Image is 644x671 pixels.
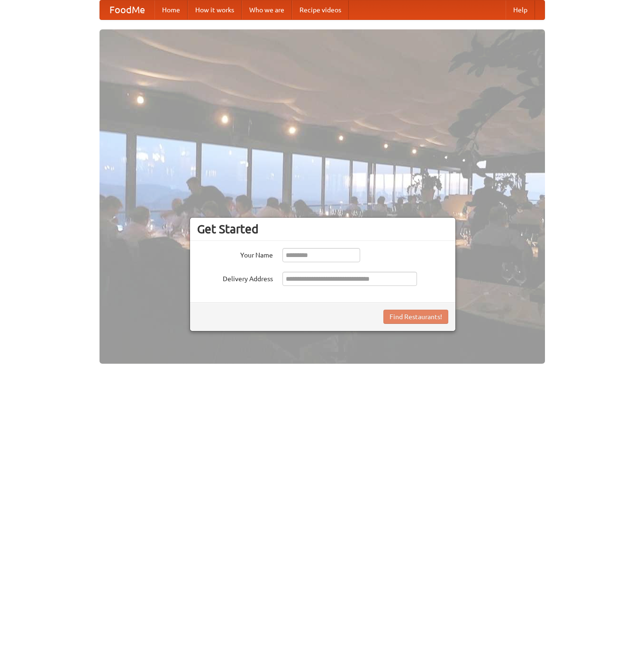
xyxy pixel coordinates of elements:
[197,222,448,236] h3: Get Started
[188,0,242,19] a: How it works
[154,0,188,19] a: Home
[292,0,349,19] a: Recipe videos
[100,0,154,19] a: FoodMe
[383,310,448,324] button: Find Restaurants!
[242,0,292,19] a: Who we are
[197,272,273,284] label: Delivery Address
[197,248,273,260] label: Your Name
[506,0,535,19] a: Help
